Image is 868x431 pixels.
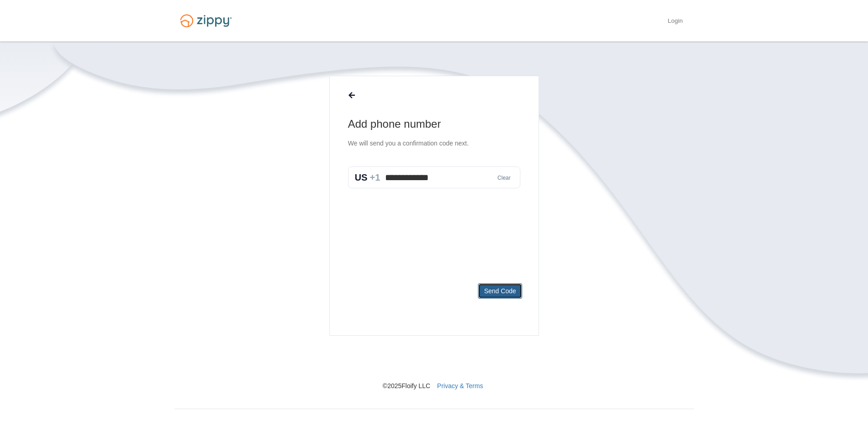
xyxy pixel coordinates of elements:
[437,382,483,389] a: Privacy & Terms
[348,117,520,131] h1: Add phone number
[348,139,520,148] p: We will send you a confirmation code next.
[668,17,683,26] a: Login
[495,174,514,182] button: Clear
[478,283,522,299] button: Send Code
[175,10,237,31] img: Logo
[175,336,694,390] nav: © 2025 Floify LLC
